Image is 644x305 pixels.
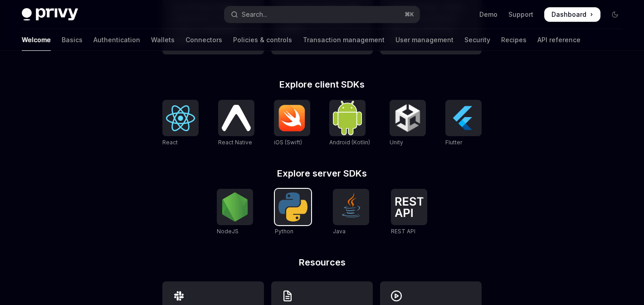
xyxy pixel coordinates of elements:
[218,139,252,146] span: React Native
[391,189,427,236] a: REST APIREST API
[162,80,482,89] h2: Explore client SDKs
[303,29,385,51] a: Transaction management
[333,228,346,235] span: Java
[464,29,490,51] a: Security
[162,100,199,147] a: ReactReact
[162,139,178,146] span: React
[278,192,307,221] img: Python
[278,104,307,132] img: iOS (Swift)
[242,9,267,20] div: Search...
[333,101,362,135] img: Android (Kotlin)
[329,139,370,146] span: Android (Kotlin)
[233,29,292,51] a: Policies & controls
[274,100,310,147] a: iOS (Swift)iOS (Swift)
[608,7,622,22] button: Toggle dark mode
[62,29,83,51] a: Basics
[333,189,369,236] a: JavaJava
[217,189,253,236] a: NodeJSNodeJS
[395,29,454,51] a: User management
[275,189,311,236] a: PythonPython
[551,10,586,19] span: Dashboard
[537,29,581,51] a: API reference
[445,100,482,147] a: FlutterFlutter
[93,29,140,51] a: Authentication
[329,100,370,147] a: Android (Kotlin)Android (Kotlin)
[275,228,293,235] span: Python
[162,169,482,178] h2: Explore server SDKs
[224,6,420,23] button: Open search
[22,8,78,21] img: dark logo
[185,29,222,51] a: Connectors
[449,103,478,133] img: Flutter
[405,11,414,18] span: ⌘ K
[151,29,175,51] a: Wallets
[395,197,424,217] img: REST API
[391,228,415,235] span: REST API
[390,139,403,146] span: Unity
[220,192,249,221] img: NodeJS
[445,139,462,146] span: Flutter
[479,10,498,19] a: Demo
[166,105,195,131] img: React
[337,192,366,221] img: Java
[544,7,600,22] a: Dashboard
[274,139,302,146] span: iOS (Swift)
[390,100,426,147] a: UnityUnity
[22,29,51,51] a: Welcome
[222,105,251,131] img: React Native
[217,228,239,235] span: NodeJS
[393,103,422,133] img: Unity
[218,100,254,147] a: React NativeReact Native
[508,10,533,19] a: Support
[162,258,482,267] h2: Resources
[501,29,527,51] a: Recipes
